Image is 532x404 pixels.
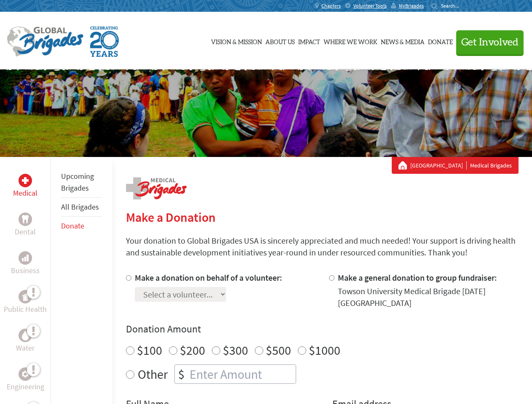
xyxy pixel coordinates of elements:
[15,226,36,238] p: Dental
[61,167,102,198] li: Upcoming Brigades
[19,290,32,303] div: Public Health
[188,365,296,383] input: Enter Amount
[175,365,188,383] div: $
[7,381,44,393] p: Engineering
[22,292,29,301] img: Public Health
[353,3,387,9] span: Volunteer Tools
[410,161,467,170] a: [GEOGRAPHIC_DATA]
[126,322,519,336] h4: Donation Amount
[13,174,37,199] a: MedicalMedical
[15,213,36,238] a: DentalDental
[461,37,519,48] span: Get Involved
[7,27,83,57] img: Global Brigades Logo
[441,3,465,9] input: Search...
[211,20,262,62] a: Vision & Mission
[61,217,102,235] li: Donate
[135,272,282,283] label: Make a donation on behalf of a volunteer:
[61,202,99,212] a: All Brigades
[4,290,47,315] a: Public HealthPublic Health
[22,255,29,261] img: Business
[16,342,35,354] p: Water
[61,171,94,193] a: Upcoming Brigades
[61,198,102,217] li: All Brigades
[22,177,29,184] img: Medical
[13,187,37,199] p: Medical
[321,3,341,9] span: Chapters
[266,342,291,358] label: $500
[19,251,32,265] div: Business
[456,30,524,54] button: Get Involved
[11,251,40,276] a: BusinessBusiness
[126,210,519,225] h2: Make a Donation
[398,161,512,170] div: Medical Brigades
[338,272,497,283] label: Make a general donation to group fundraiser:
[180,342,205,358] label: $200
[126,235,519,258] p: Your donation to Global Brigades USA is sincerely appreciated and much needed! Your support is dr...
[338,285,519,309] div: Towson University Medical Brigade [DATE] [GEOGRAPHIC_DATA]
[223,342,248,358] label: $300
[11,265,40,276] p: Business
[4,303,47,315] p: Public Health
[19,329,32,342] div: Water
[90,27,119,57] img: Global Brigades Celebrating 20 Years
[309,342,340,358] label: $1000
[7,367,44,393] a: EngineeringEngineering
[399,3,424,9] span: MyBrigades
[22,215,29,223] img: Dental
[19,174,32,187] div: Medical
[428,20,453,62] a: Donate
[381,20,425,62] a: News & Media
[22,330,29,340] img: Water
[298,20,320,62] a: Impact
[126,177,187,199] img: logo-medical.png
[61,221,84,231] a: Donate
[265,20,295,62] a: About Us
[323,20,377,62] a: Where We Work
[19,367,32,381] div: Engineering
[22,371,29,377] img: Engineering
[16,329,35,354] a: WaterWater
[19,213,32,226] div: Dental
[138,364,168,384] label: Other
[137,342,162,358] label: $100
